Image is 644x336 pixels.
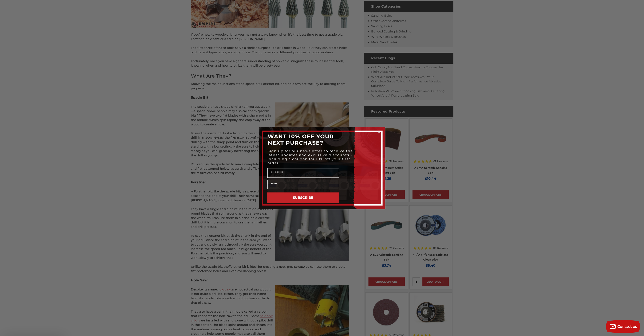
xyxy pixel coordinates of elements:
[617,325,637,329] span: Contact us
[377,130,381,134] button: Close dialog
[267,180,339,189] input: Email
[606,320,640,333] button: Contact us
[267,192,339,203] button: SUBSCRIBE
[268,149,353,165] span: Sign up for our newsletter to receive the latest updates and exclusive discounts - including a co...
[268,133,334,146] span: WANT 10% OFF YOUR NEXT PURCHASE?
